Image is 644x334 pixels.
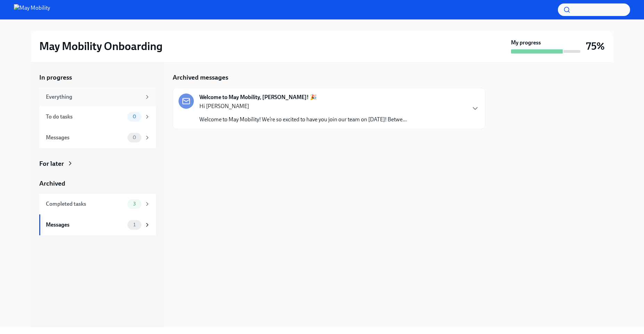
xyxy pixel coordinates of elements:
img: May Mobility [14,4,50,15]
a: Messages1 [39,214,156,235]
a: For later [39,159,156,168]
div: To do tasks [46,113,125,121]
a: Archived [39,179,156,188]
span: 3 [129,201,140,206]
span: 0 [129,135,140,140]
div: Completed tasks [46,200,125,208]
a: In progress [39,73,156,82]
a: Everything [39,88,156,106]
a: Completed tasks3 [39,194,156,214]
h2: May Mobility Onboarding [39,39,163,53]
div: Messages [46,221,125,229]
div: For later [39,159,64,168]
strong: My progress [511,39,541,47]
span: 1 [129,222,140,227]
h5: Archived messages [173,73,228,82]
span: 0 [129,114,140,119]
p: Welcome to May Mobility! We’re so excited to have you join our team on [DATE]! Betwe... [199,116,407,123]
div: Messages [46,134,125,141]
a: To do tasks0 [39,106,156,127]
h3: 75% [586,40,605,52]
div: Everything [46,93,141,101]
p: Hi [PERSON_NAME] [199,103,407,110]
a: Messages0 [39,127,156,148]
strong: Welcome to May Mobility, [PERSON_NAME]! 🎉 [199,93,317,101]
